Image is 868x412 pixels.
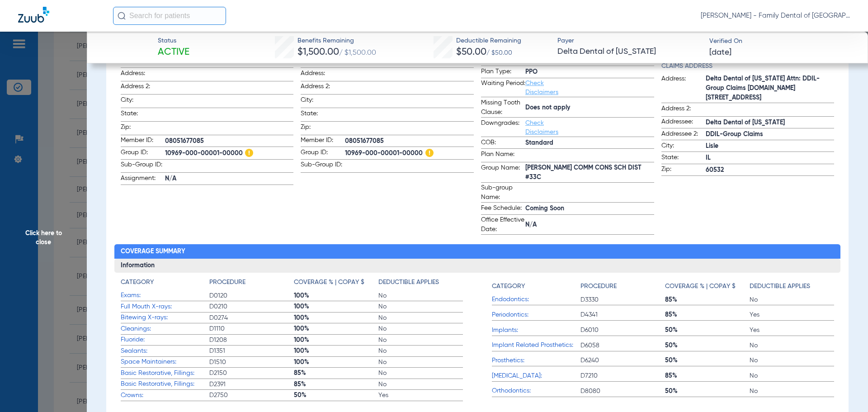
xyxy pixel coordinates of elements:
[121,313,209,322] span: Bitewing X-rays:
[750,278,834,294] app-breakdown-title: Deductible Applies
[121,369,209,378] span: Basic Restorative, Fillings:
[209,278,245,287] h4: Procedure
[378,380,463,389] span: No
[661,117,706,128] span: Addressee:
[665,295,750,304] span: 85%
[294,291,378,300] span: 100%
[661,62,835,71] h4: Claims Address
[121,148,165,159] span: Group ID:
[378,346,463,355] span: No
[345,137,474,146] span: 08051677085
[557,46,702,57] span: Delta Dental of [US_STATE]
[294,313,378,322] span: 100%
[294,369,378,378] span: 85%
[750,282,810,291] h4: Deductible Applies
[525,103,654,113] span: Does not apply
[301,123,345,135] span: Zip:
[481,98,525,117] span: Missing Tooth Clause:
[209,291,294,300] span: D0120
[665,310,750,319] span: 85%
[339,49,376,57] span: / $1,500.00
[121,160,165,172] span: Sub-Group ID:
[297,47,339,57] span: $1,500.00
[209,369,294,378] span: D2150
[750,310,834,319] span: Yes
[481,163,525,182] span: Group Name:
[706,130,835,139] span: DDIL-Group Claims
[209,302,294,311] span: D0210
[557,36,702,46] span: Payer
[481,150,525,162] span: Plan Name:
[492,278,580,294] app-breakdown-title: Category
[481,118,525,137] span: Downgrades:
[661,153,706,164] span: State:
[661,129,706,140] span: Addressee 2:
[525,80,558,95] a: Check Disclaimers
[294,278,364,287] h4: Coverage % | Copay $
[665,387,750,396] span: 50%
[121,109,165,121] span: State:
[121,136,165,147] span: Member ID:
[492,371,580,381] span: [MEDICAL_DATA]:
[665,278,750,294] app-breakdown-title: Coverage % | Copay $
[525,163,654,182] span: [PERSON_NAME] COMM CONS SCH DIST #33C
[121,174,165,185] span: Assignment:
[492,356,580,365] span: Prosthetics:
[706,142,835,151] span: Lisle
[301,82,345,94] span: Address 2:
[165,148,294,159] span: 10969-000-00001-00000
[750,341,834,350] span: No
[121,346,209,356] span: Sealants:
[378,324,463,333] span: No
[750,356,834,365] span: No
[709,37,854,46] span: Verified On
[294,380,378,389] span: 85%
[378,313,463,322] span: No
[750,326,834,335] span: Yes
[580,387,665,396] span: D8080
[580,310,665,319] span: D4341
[525,67,654,77] span: PPO
[301,136,345,147] span: Member ID:
[665,356,750,365] span: 50%
[209,346,294,355] span: D1351
[425,149,434,157] img: Hazard
[294,346,378,355] span: 100%
[378,391,463,400] span: Yes
[209,313,294,322] span: D0274
[378,278,463,290] app-breakdown-title: Deductible Applies
[301,160,345,172] span: Sub-Group ID:
[580,371,665,380] span: D7210
[114,259,841,273] h3: Information
[481,183,525,202] span: Sub-group Name:
[525,220,654,230] span: N/A
[294,358,378,367] span: 100%
[245,149,253,157] img: Hazard
[481,204,525,214] span: Fee Schedule:
[121,324,209,334] span: Cleanings:
[294,391,378,400] span: 50%
[301,95,345,108] span: City:
[525,120,558,135] a: Check Disclaimers
[665,341,750,350] span: 50%
[294,336,378,345] span: 100%
[121,69,165,81] span: Address:
[165,174,294,184] span: N/A
[121,335,209,345] span: Fluoride:
[378,336,463,345] span: No
[709,47,731,58] span: [DATE]
[294,324,378,333] span: 100%
[121,291,209,300] span: Exams:
[486,50,512,56] span: / $50.00
[121,357,209,367] span: Space Maintainers:
[750,295,834,304] span: No
[456,47,486,57] span: $50.00
[18,7,49,23] img: Zuub Logo
[492,326,580,335] span: Implants:
[301,109,345,121] span: State:
[114,244,841,259] h2: Coverage Summary
[209,391,294,400] span: D2750
[481,215,525,234] span: Office Effective Date:
[661,104,706,116] span: Address 2:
